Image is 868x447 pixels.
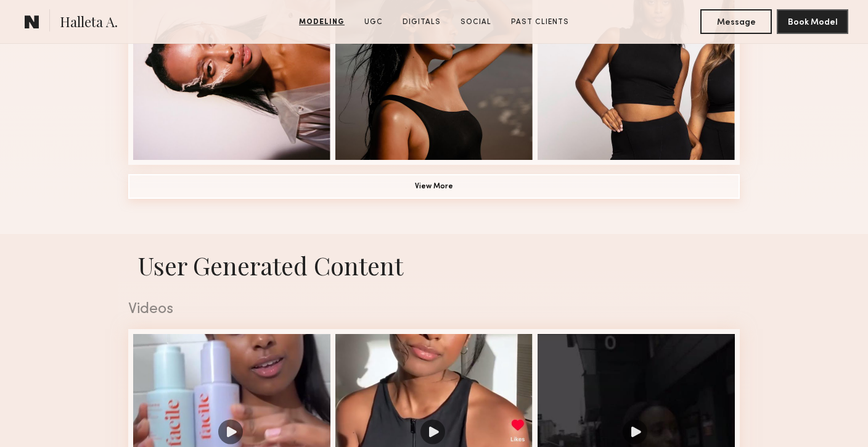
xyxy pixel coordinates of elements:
a: Modeling [294,17,350,28]
a: Book Model [777,16,848,27]
a: Social [456,17,496,28]
div: Videos [128,302,740,317]
h1: User Generated Content [118,249,750,282]
span: Halleta A. [60,12,118,34]
a: Digitals [398,17,446,28]
button: Message [700,9,772,34]
a: UGC [359,17,388,28]
button: View More [128,174,740,199]
button: Book Model [777,9,848,34]
a: Past Clients [506,17,574,28]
